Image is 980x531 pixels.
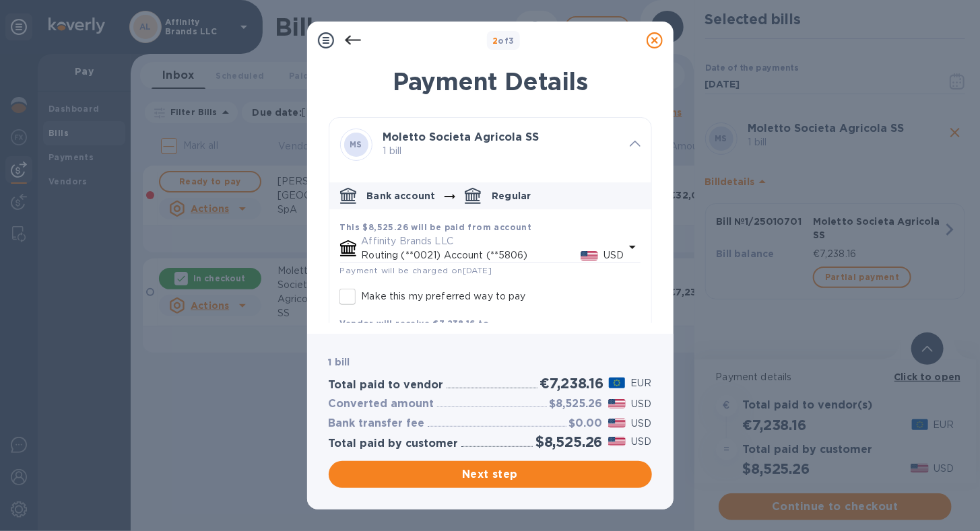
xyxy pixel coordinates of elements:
h1: Payment Details [329,67,652,96]
button: Next step [329,461,652,488]
span: Payment will be charged on [DATE] [340,265,492,275]
h3: Converted amount [329,398,434,411]
b: MS [350,139,362,149]
div: default-method [329,177,651,444]
p: EUR [630,376,651,390]
h2: $8,525.26 [535,433,602,450]
img: USD [608,437,626,446]
div: MSMoletto Societa Agricola SS 1 bill [329,118,651,172]
img: USD [608,419,626,428]
h3: Bank transfer fee [329,417,425,430]
img: USD [581,251,599,260]
b: Vendor will receive €7,238.16 to [340,318,490,328]
h2: €7,238.16 [540,375,603,392]
p: Bank account [367,189,436,203]
b: Moletto Societa Agricola SS [383,131,540,143]
img: USD [608,399,626,409]
b: This $8,525.26 will be paid from account [340,222,532,232]
p: Routing (**0021) Account (**5806) [362,248,581,262]
p: USD [631,417,651,431]
h3: $0.00 [569,417,603,430]
p: Make this my preferred way to pay [362,289,526,304]
h3: Total paid by customer [329,437,459,450]
span: 2 [492,36,498,46]
p: Affinity Brands LLC [362,234,624,248]
p: USD [631,397,651,411]
p: USD [631,435,651,449]
p: Regular [492,189,531,203]
p: USD [603,248,624,262]
p: 1 bill [383,144,619,158]
b: 1 bill [329,357,350,367]
h3: Total paid to vendor [329,379,444,392]
h3: $8,525.26 [550,398,603,411]
span: Next step [339,466,641,483]
b: of 3 [492,36,515,46]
